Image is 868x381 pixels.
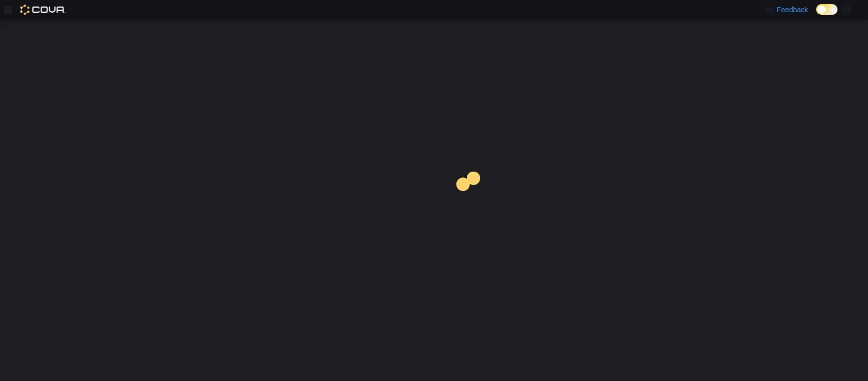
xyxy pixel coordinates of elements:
span: Feedback [777,5,808,15]
span: Dark Mode [816,15,817,15]
input: Dark Mode [816,4,837,15]
img: Cova [20,5,66,15]
img: cova-loader [434,164,511,240]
